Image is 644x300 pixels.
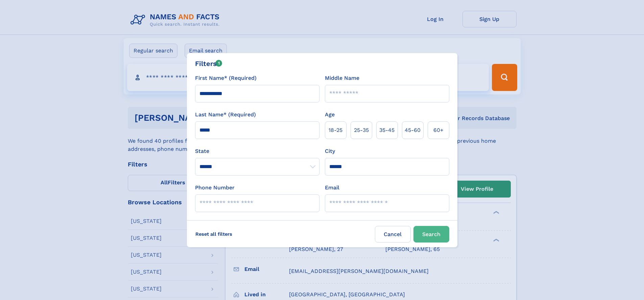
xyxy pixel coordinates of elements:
[195,74,257,82] label: First Name* (Required)
[433,126,444,134] span: 60+
[195,184,235,192] label: Phone Number
[413,226,449,243] button: Search
[329,126,342,134] span: 18‑25
[195,147,319,155] label: State
[325,111,335,119] label: Age
[195,59,222,69] div: Filters
[325,74,359,82] label: Middle Name
[405,126,421,134] span: 45‑60
[379,126,395,134] span: 35‑45
[191,226,237,242] label: Reset all filters
[375,226,411,243] label: Cancel
[195,111,256,119] label: Last Name* (Required)
[354,126,369,134] span: 25‑35
[325,184,339,192] label: Email
[325,147,335,155] label: City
